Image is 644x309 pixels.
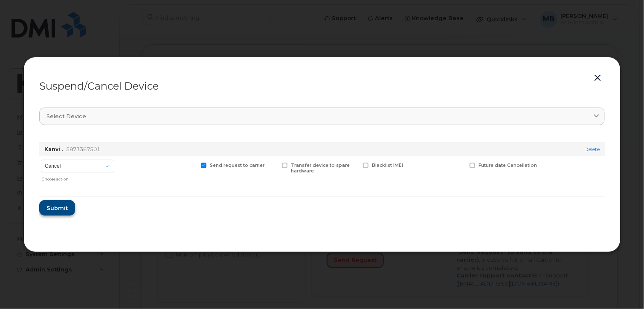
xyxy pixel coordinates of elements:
div: Suspend/Cancel Device [39,81,605,91]
a: Delete [584,146,600,152]
input: Transfer device to spare hardware [272,163,276,167]
span: Send request to carrier [210,163,264,168]
span: Transfer device to spare hardware [291,163,350,174]
input: Blacklist IMEI [353,163,357,167]
span: Future date Cancellation [479,163,537,168]
input: Future date Cancellation [459,163,464,167]
span: Blacklist IMEI [372,163,403,168]
input: Send request to carrier [191,163,195,167]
